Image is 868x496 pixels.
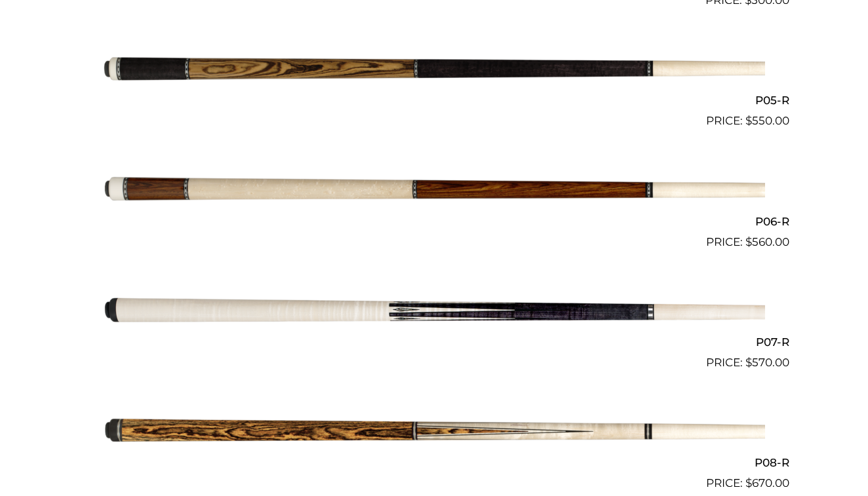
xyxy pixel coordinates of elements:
h2: P05-R [79,88,789,113]
img: P07-R [103,256,765,366]
bdi: 550.00 [745,114,789,127]
span: $ [745,235,752,248]
img: P08-R [103,377,765,487]
h2: P08-R [79,451,789,475]
span: $ [745,476,752,489]
a: P07-R $570.00 [79,256,789,372]
h2: P07-R [79,330,789,354]
h2: P06-R [79,209,789,233]
a: P05-R $550.00 [79,14,789,130]
span: $ [745,114,752,127]
img: P06-R [103,135,765,245]
bdi: 570.00 [745,356,789,369]
a: P06-R $560.00 [79,135,789,250]
a: P08-R $670.00 [79,377,789,492]
img: P05-R [103,14,765,124]
bdi: 560.00 [745,235,789,248]
bdi: 670.00 [745,476,789,489]
span: $ [745,356,752,369]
